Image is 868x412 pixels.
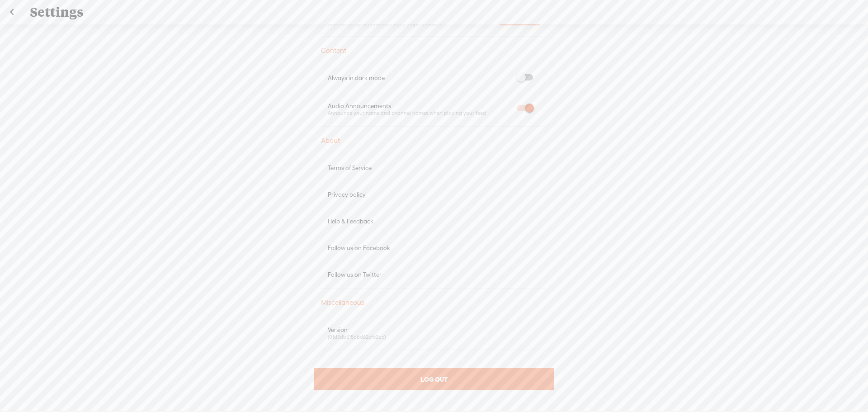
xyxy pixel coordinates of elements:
div: Follow us on Twitter [328,271,540,279]
div: (01d5db515abd62cfe2ac) [328,334,540,341]
div: Privacy policy [328,191,540,199]
span: LOG OUT [420,375,448,384]
div: Help & Feedback [328,218,540,225]
div: Settings [24,0,845,24]
div: Miscellaneous [321,298,547,307]
div: Always in dark mode [328,74,509,82]
div: Follow us on Facebook [328,244,540,252]
div: Content [321,46,547,55]
div: Version [328,326,540,334]
div: Audio Announcements [328,102,509,110]
div: Announce your name and channel names when playing your feed [328,110,509,117]
div: Terms of Service [328,164,540,172]
div: About [321,136,547,145]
